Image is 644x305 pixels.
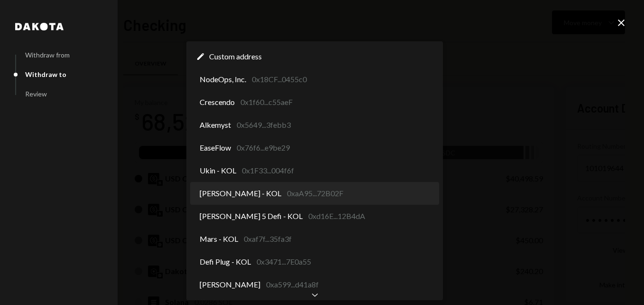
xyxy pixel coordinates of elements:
[200,142,231,153] span: EaseFlow
[200,74,246,85] span: NodeOps, Inc.
[200,96,235,108] span: Crescendo
[242,165,294,176] div: 0x1F33...004f6f
[266,279,319,290] div: 0xa599...d41a8f
[200,279,260,290] span: [PERSON_NAME]
[237,119,291,131] div: 0x5649...3febb3
[25,90,47,98] div: Review
[308,210,365,222] div: 0xd16E...12B4dA
[200,119,231,131] span: Alkemyst
[25,51,70,59] div: Withdraw from
[237,142,290,153] div: 0x76f6...e9be29
[25,70,66,78] div: Withdraw to
[200,233,238,245] span: Mars - KOL
[200,188,281,199] span: [PERSON_NAME] - KOL
[252,74,307,85] div: 0x18CF...0455c0
[287,188,343,199] div: 0xaA95...72B02F
[244,233,292,245] div: 0xaf7f...35fa3f
[257,256,311,267] div: 0x3471...7E0a55
[200,256,251,267] span: Defi Plug - KOL
[209,51,262,62] span: Custom address
[200,210,303,222] span: [PERSON_NAME] 5 Defi - KOL
[200,165,236,176] span: Ukin - KOL
[240,96,293,108] div: 0x1f60...c55aeF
